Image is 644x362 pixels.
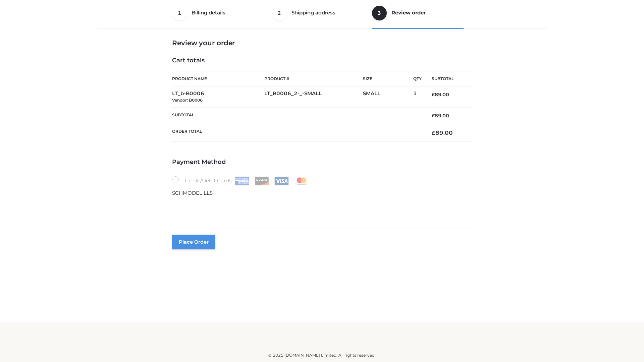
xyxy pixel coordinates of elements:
[432,113,435,119] span: £
[172,107,422,124] th: Subtotal
[172,98,203,103] small: Vendor: B0006
[363,71,410,86] th: Size
[235,177,249,185] img: Amex
[172,39,472,47] h3: Review your order
[413,86,422,108] td: 1
[172,159,472,166] h4: Payment Method
[172,124,422,142] th: Order Total
[274,177,289,185] img: Visa
[294,177,309,185] img: Mastercard
[172,71,264,86] th: Product Name
[432,129,453,136] bdi: 89.00
[264,71,363,86] th: Product #
[264,86,363,108] td: LT_B0006_2-_-SMALL
[432,129,435,136] span: £
[432,92,435,98] span: £
[422,71,472,86] th: Subtotal
[413,71,422,86] th: Qty
[432,92,449,98] bdi: 89.00
[171,196,471,220] iframe: Secure payment input frame
[172,57,472,64] h4: Cart totals
[432,113,449,119] bdi: 89.00
[363,86,413,108] td: SMALL
[172,176,309,185] label: Credit/Debit Cards
[172,235,215,249] button: Place order
[172,86,264,108] td: LT_b-B0006
[100,352,544,359] div: © 2025 [DOMAIN_NAME] Limited. All rights reserved.
[255,177,269,185] img: Discover
[172,189,472,197] p: SCHMODEL LLS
